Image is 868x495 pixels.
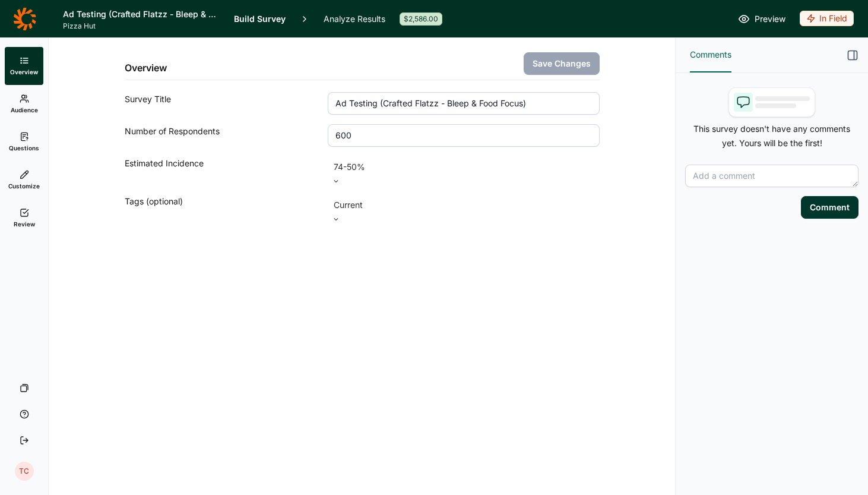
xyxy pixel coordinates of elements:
a: Preview [738,12,785,26]
input: 1000 [328,124,599,147]
span: Review [14,220,35,228]
div: In Field [800,11,854,26]
span: Overview [10,68,38,76]
a: Audience [5,85,43,123]
span: Comments [690,48,731,62]
button: Save Changes [524,52,600,75]
a: Overview [5,47,43,85]
p: This survey doesn't have any comments yet. Yours will be the first! [685,122,859,150]
button: Comment [801,196,859,219]
a: Review [5,199,43,237]
span: Preview [755,12,785,26]
div: Estimated Incidence [125,156,328,185]
div: Survey Title [125,92,328,115]
a: Questions [5,123,43,161]
span: Pizza Hut [63,21,220,31]
span: Questions [9,144,39,152]
div: TC [15,462,34,481]
div: Tags (optional) [125,194,328,223]
input: ex: Package testing study [328,92,599,115]
h1: Ad Testing (Crafted Flatzz - Bleep & Food Focus) [63,7,220,21]
button: Comments [690,38,731,72]
div: Number of Respondents [125,124,328,147]
span: Audience [11,106,38,114]
button: In Field [800,11,854,27]
a: Customize [5,161,43,199]
div: $2,586.00 [400,12,442,26]
span: Customize [8,182,40,190]
h2: Overview [125,61,167,75]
